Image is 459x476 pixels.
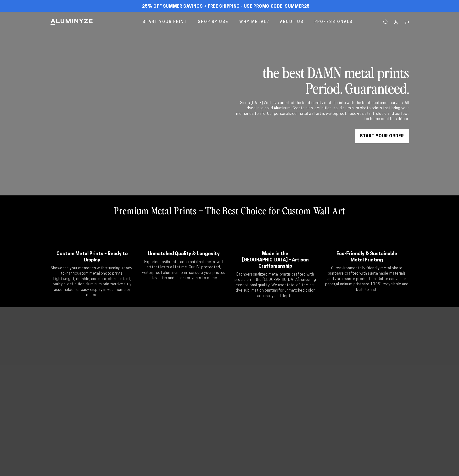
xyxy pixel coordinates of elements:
[148,251,220,257] h2: Unmatched Quality & Longevity
[58,282,113,286] strong: high-definition aluminum prints
[331,251,403,263] h2: Eco-Friendly & Sustainable Metal Printing
[194,16,232,28] a: Shop By Use
[311,16,356,28] a: Professionals
[239,19,269,26] span: Why Metal?
[355,129,409,143] a: START YOUR Order
[143,19,187,26] span: Start Your Print
[325,266,409,293] p: Our are crafted with sustainable materials and zero-waste production. Unlike canvas or paper, are...
[236,16,273,28] a: Why Metal?
[56,251,129,263] h2: Custom Metal Prints – Ready to Display
[239,251,312,270] h2: Made in the [GEOGRAPHIC_DATA] – Artisan Craftsmanship
[50,266,134,298] p: Showcase your memories with stunning, ready-to-hang . Lightweight, durable, and scratch-resistant...
[314,19,353,26] span: Professionals
[328,266,403,276] strong: environmentally friendly metal photo prints
[245,273,288,277] strong: personalized metal print
[142,266,221,275] strong: UV-protected, waterproof aluminum prints
[276,16,307,28] a: About Us
[114,204,345,216] h2: Premium Metal Prints – The Best Choice for Custom Wall Art
[142,260,226,281] p: Experience that lasts a lifetime. Our ensure your photos stay crisp and clear for years to come.
[235,64,409,96] h2: the best DAMN metal prints Period. Guaranteed.
[336,282,364,286] strong: aluminum prints
[280,19,304,26] span: About Us
[236,283,315,293] strong: state-of-the-art dye sublimation printing
[198,19,229,26] span: Shop By Use
[50,18,93,26] img: Aluminyze
[75,272,123,276] strong: custom metal photo prints
[380,17,391,27] summary: Search our site
[233,272,318,299] p: Each is crafted with precision in the [GEOGRAPHIC_DATA], ensuring exceptional quality. We use for...
[235,100,409,122] div: Since [DATE] We have created the best quality metal prints with the best customer service. All dy...
[146,260,223,269] strong: vibrant, fade-resistant metal wall art
[142,4,310,9] span: 25% off Summer Savings + Free Shipping - Use Promo Code: SUMMER25
[139,16,191,28] a: Start Your Print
